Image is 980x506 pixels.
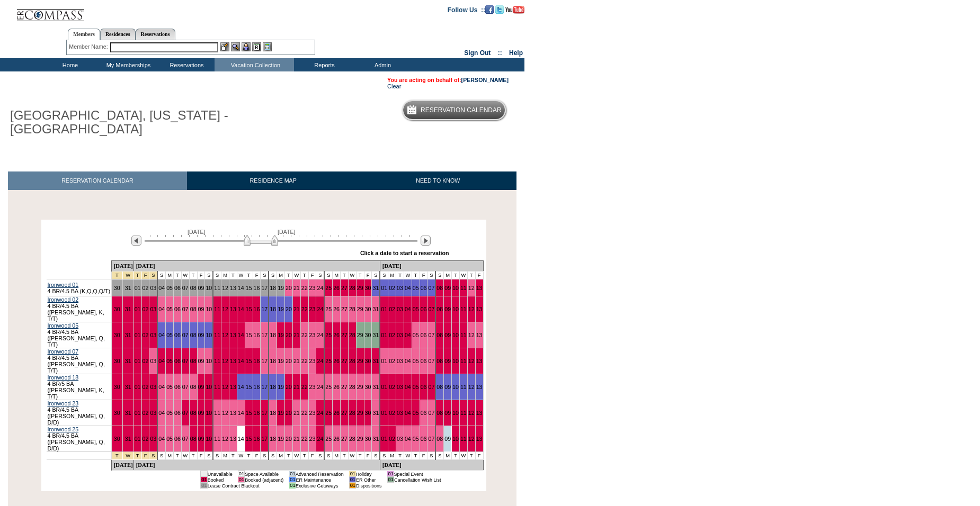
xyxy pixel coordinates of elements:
[485,6,494,12] a: Become our fan on Facebook
[125,332,131,338] a: 31
[156,58,215,71] td: Reservations
[301,306,308,312] a: 22
[476,332,483,338] a: 13
[293,332,300,338] a: 21
[246,306,252,312] a: 15
[246,410,252,416] a: 15
[301,358,308,364] a: 22
[293,410,300,416] a: 21
[372,410,379,416] a: 31
[222,285,228,291] a: 12
[349,306,355,312] a: 28
[278,285,284,291] a: 19
[174,384,181,390] a: 06
[389,306,395,312] a: 02
[142,358,149,364] a: 02
[341,358,348,364] a: 27
[206,306,212,312] a: 10
[428,358,434,364] a: 07
[436,285,443,291] a: 08
[206,285,212,291] a: 10
[150,332,156,338] a: 03
[452,306,459,312] a: 10
[174,358,181,364] a: 06
[372,306,379,312] a: 31
[317,285,323,291] a: 24
[294,58,352,71] td: Reports
[100,29,136,40] a: Residences
[158,285,165,291] a: 04
[372,285,379,291] a: 31
[436,306,443,312] a: 08
[261,332,268,338] a: 17
[341,332,348,338] a: 27
[220,42,229,51] img: b_edit.gif
[372,358,379,364] a: 31
[421,285,427,291] a: 06
[397,332,403,338] a: 03
[174,285,181,291] a: 06
[206,410,212,416] a: 10
[293,285,300,291] a: 21
[48,374,79,381] a: Ironwood 18
[349,285,355,291] a: 28
[214,410,220,416] a: 11
[150,285,156,291] a: 03
[293,358,300,364] a: 21
[436,358,443,364] a: 08
[214,285,220,291] a: 11
[413,332,419,338] a: 05
[114,285,120,291] a: 30
[317,384,323,390] a: 24
[166,306,173,312] a: 05
[158,358,165,364] a: 04
[48,296,79,303] a: Ironwood 02
[198,410,204,416] a: 09
[365,306,371,312] a: 30
[125,358,131,364] a: 31
[341,410,348,416] a: 27
[309,332,316,338] a: 23
[365,410,371,416] a: 30
[135,358,141,364] a: 01
[413,358,419,364] a: 05
[505,6,524,12] a: Subscribe to our YouTube Channel
[48,282,79,288] a: Ironwood 01
[174,332,181,338] a: 06
[357,285,363,291] a: 29
[309,306,316,312] a: 23
[325,332,332,338] a: 25
[397,358,403,364] a: 03
[460,306,467,312] a: 11
[174,306,181,312] a: 06
[460,358,467,364] a: 11
[206,358,212,364] a: 10
[142,410,149,416] a: 02
[135,410,141,416] a: 01
[214,306,220,312] a: 11
[309,358,316,364] a: 23
[125,410,131,416] a: 31
[389,410,395,416] a: 02
[8,171,187,190] a: RESERVATION CALENDAR
[261,384,268,390] a: 17
[365,384,371,390] a: 30
[206,332,212,338] a: 10
[261,358,268,364] a: 17
[421,306,427,312] a: 06
[230,285,236,291] a: 13
[182,410,189,416] a: 07
[389,332,395,338] a: 02
[182,306,189,312] a: 07
[158,306,165,312] a: 04
[246,285,252,291] a: 15
[125,285,131,291] a: 31
[40,58,98,71] td: Home
[317,306,323,312] a: 24
[333,358,340,364] a: 26
[286,358,292,364] a: 20
[317,410,323,416] a: 24
[182,332,189,338] a: 07
[333,332,340,338] a: 26
[349,358,355,364] a: 28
